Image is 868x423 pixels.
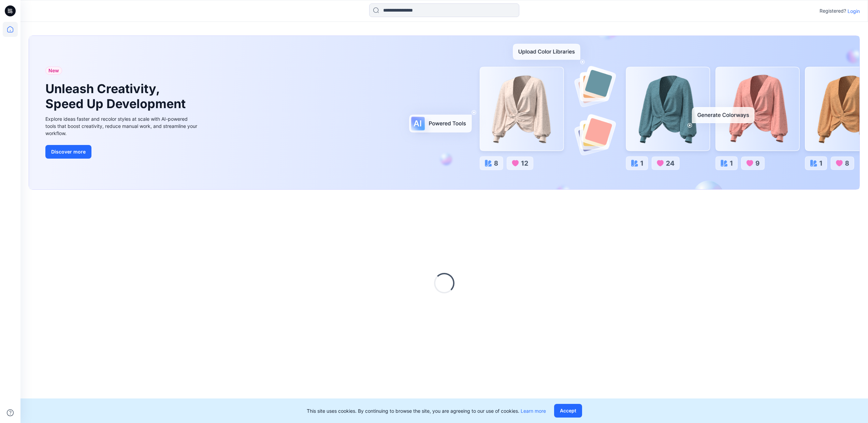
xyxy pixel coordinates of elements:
[554,404,582,418] button: Accept
[48,67,59,75] span: New
[45,145,91,159] button: Discover more
[820,7,846,15] p: Registered?
[848,8,860,15] p: Login
[307,407,546,414] p: This site uses cookies. By continuing to browse the site, you are agreeing to our use of cookies.
[45,145,199,159] a: Discover more
[521,408,546,414] a: Learn more
[45,115,199,137] div: Explore ideas faster and recolor styles at scale with AI-powered tools that boost creativity, red...
[45,82,189,111] h1: Unleash Creativity, Speed Up Development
